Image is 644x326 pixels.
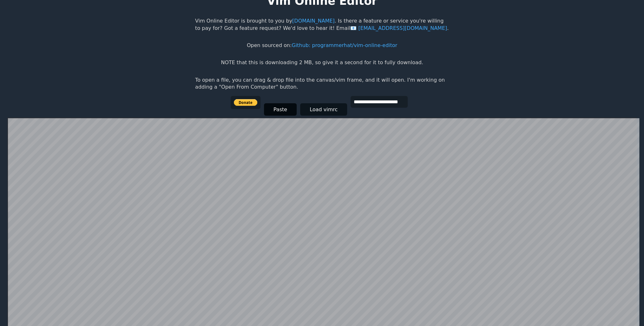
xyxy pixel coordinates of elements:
p: Vim Online Editor is brought to you by . Is there a feature or service you're willing to pay for?... [195,17,449,32]
p: NOTE that this is downloading 2 MB, so give it a second for it to fully download. [221,59,423,66]
p: To open a file, you can drag & drop file into the canvas/vim frame, and it will open. I'm working... [195,77,449,91]
button: Load vimrc [300,103,347,116]
button: Paste [264,103,297,116]
a: Github: programmerhat/vim-online-editor [292,42,397,48]
p: Open sourced on: [247,42,397,49]
a: [DOMAIN_NAME] [292,18,335,24]
a: [EMAIL_ADDRESS][DOMAIN_NAME] [350,25,447,31]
